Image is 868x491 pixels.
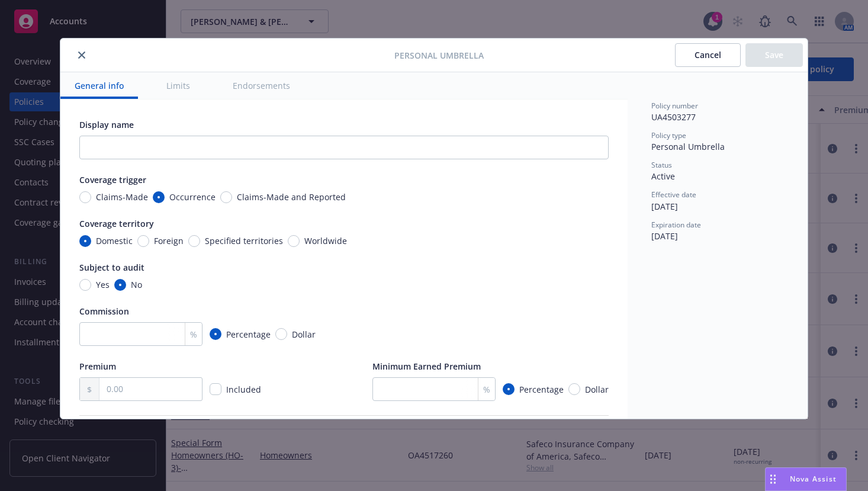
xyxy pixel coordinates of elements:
[651,171,675,182] span: Active
[60,72,138,99] button: General info
[651,190,696,200] span: Effective date
[651,141,725,152] span: Personal Umbrella
[585,383,609,396] span: Dollar
[766,468,780,490] div: Drag to move
[137,235,149,247] input: Foreign
[114,279,126,291] input: No
[568,383,580,395] input: Dollar
[205,235,283,247] span: Specified territories
[131,278,142,291] span: No
[79,218,154,229] span: Coverage territory
[79,119,134,130] span: Display name
[154,235,184,247] span: Foreign
[372,361,481,372] span: Minimum Earned Premium
[483,383,490,396] span: %
[188,235,200,247] input: Specified territories
[651,201,678,212] span: [DATE]
[79,361,116,372] span: Premium
[651,101,698,111] span: Policy number
[79,191,91,203] input: Claims-Made
[237,191,346,203] span: Claims-Made and Reported
[275,328,287,340] input: Dollar
[96,191,148,203] span: Claims-Made
[79,262,144,273] span: Subject to audit
[79,174,146,185] span: Coverage trigger
[394,49,484,62] span: Personal Umbrella
[288,235,300,247] input: Worldwide
[651,220,701,230] span: Expiration date
[651,130,686,140] span: Policy type
[79,279,91,291] input: Yes
[651,111,696,123] span: UA4503277
[79,235,91,247] input: Domestic
[651,230,678,242] span: [DATE]
[226,384,261,395] span: Included
[218,72,304,99] button: Endorsements
[503,383,515,395] input: Percentage
[152,72,204,99] button: Limits
[153,191,165,203] input: Occurrence
[765,467,847,491] button: Nova Assist
[790,474,837,484] span: Nova Assist
[96,235,133,247] span: Domestic
[226,328,271,341] span: Percentage
[75,48,89,62] button: close
[99,378,202,400] input: 0.00
[292,328,316,341] span: Dollar
[79,306,129,317] span: Commission
[304,235,347,247] span: Worldwide
[675,43,741,67] button: Cancel
[190,328,197,341] span: %
[169,191,216,203] span: Occurrence
[220,191,232,203] input: Claims-Made and Reported
[519,383,564,396] span: Percentage
[651,160,672,170] span: Status
[96,278,110,291] span: Yes
[210,328,221,340] input: Percentage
